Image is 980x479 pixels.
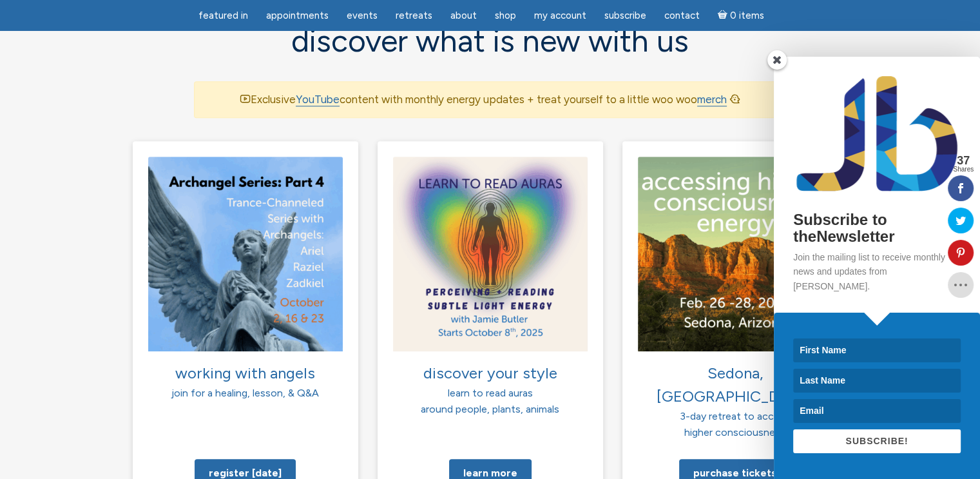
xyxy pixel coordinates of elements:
[793,211,961,246] h2: Subscribe to theNewsletter
[388,3,440,28] a: Retreats
[194,24,787,58] h2: discover what is new with us
[266,10,329,21] span: Appointments
[597,3,654,28] a: Subscribe
[793,369,961,393] input: Last Name
[296,93,340,106] a: YouTube
[171,387,319,399] span: join for a healing, lesson, & Q&A
[664,10,700,21] span: Contact
[450,10,477,21] span: About
[194,81,787,118] div: Exclusive content with monthly energy updates + treat yourself to a little woo woo
[191,3,256,28] a: featured in
[729,11,764,21] span: 0 items
[793,429,961,453] button: SUBSCRIBE!
[845,436,908,446] span: SUBSCRIBE!
[421,403,559,415] span: around people, plants, animals
[657,3,707,28] a: Contact
[793,250,961,293] p: Join the mailing list to receive monthly news and updates from [PERSON_NAME].
[396,10,432,21] span: Retreats
[175,364,315,382] span: working with angels
[198,10,248,21] span: featured in
[604,10,646,21] span: Subscribe
[339,3,385,28] a: Events
[953,166,974,173] span: Shares
[487,3,524,28] a: Shop
[448,387,533,399] span: learn to read auras
[710,2,772,28] a: Cart0 items
[953,155,974,166] span: 37
[347,10,378,21] span: Events
[534,10,586,21] span: My Account
[718,10,730,21] i: Cart
[793,399,961,423] input: Email
[495,10,516,21] span: Shop
[443,3,485,28] a: About
[423,364,557,382] span: discover your style
[793,338,961,362] input: First Name
[258,3,336,28] a: Appointments
[526,3,594,28] a: My Account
